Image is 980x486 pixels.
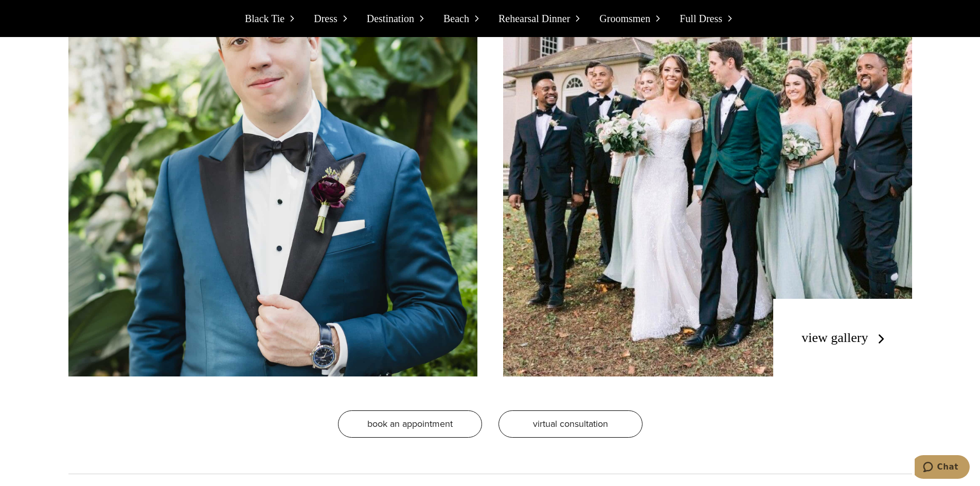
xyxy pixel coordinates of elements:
[367,10,414,27] span: Destination
[498,10,570,27] span: Rehearsal Dinner
[245,10,284,27] span: Black Tie
[314,10,337,27] span: Dress
[801,330,888,345] a: view gallery
[599,10,650,27] span: Groomsmen
[680,10,722,27] span: Full Dress
[498,410,643,438] a: virtual consultation
[533,417,608,430] span: virtual consultation
[367,417,453,430] span: Book an appointment
[338,410,482,438] a: Book an appointment
[443,10,469,27] span: Beach
[915,455,970,481] iframe: Opens a widget where you can chat to one of our agents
